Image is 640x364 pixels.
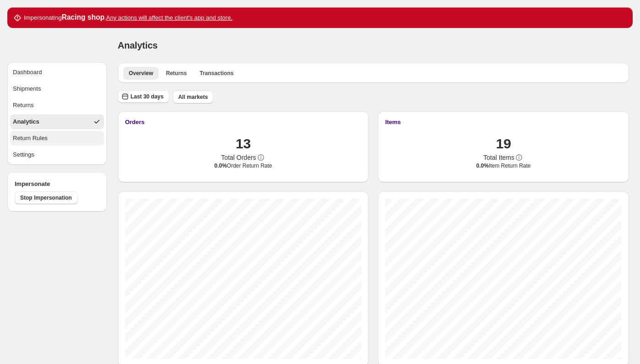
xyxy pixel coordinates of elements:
span: Stop Impersonation [20,194,72,201]
button: Analytics [10,114,104,129]
div: Analytics [13,117,39,126]
div: Dashboard [13,68,42,77]
h4: Impersonate [15,179,99,189]
button: Items [385,119,622,125]
span: 0.0% [214,163,226,169]
span: Total Items [483,153,514,162]
span: Analytics [118,40,158,50]
div: Settings [13,150,34,159]
button: Return Rules [10,131,104,146]
p: Impersonating . [24,13,232,22]
div: Return Rules [13,134,48,143]
h1: 13 [236,135,251,153]
span: 0.0% [476,163,489,169]
button: Returns [10,98,104,113]
span: Last 30 days [131,93,164,100]
button: Settings [10,147,104,162]
button: Shipments [10,81,104,96]
div: Shipments [13,84,41,93]
div: Returns [13,101,34,110]
span: Transactions [199,70,233,77]
span: Returns [166,70,187,77]
span: Total Orders [221,153,256,162]
button: Orders [125,119,362,125]
button: Dashboard [10,65,104,80]
button: Last 30 days [118,90,169,103]
button: All markets [173,91,214,103]
button: Stop Impersonation [15,191,77,204]
u: Any actions will affect the client's app and store. [106,14,232,21]
span: Item Return Rate [476,162,531,169]
span: Order Return Rate [214,162,272,169]
strong: Racing shop [61,13,105,21]
h1: 19 [496,135,511,153]
span: All markets [178,93,208,101]
span: Overview [129,70,153,77]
